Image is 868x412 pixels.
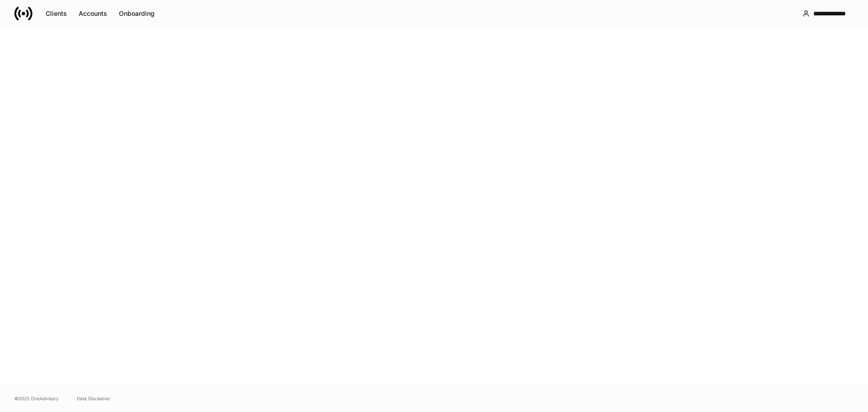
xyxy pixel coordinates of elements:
button: Accounts [73,6,113,21]
div: Onboarding [119,10,155,17]
button: Clients [40,6,73,21]
button: Onboarding [113,6,160,21]
div: Accounts [79,10,107,17]
div: Clients [46,10,67,17]
span: © 2025 OneAdvisory [14,395,59,402]
a: Data Disclaimer [77,395,110,402]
